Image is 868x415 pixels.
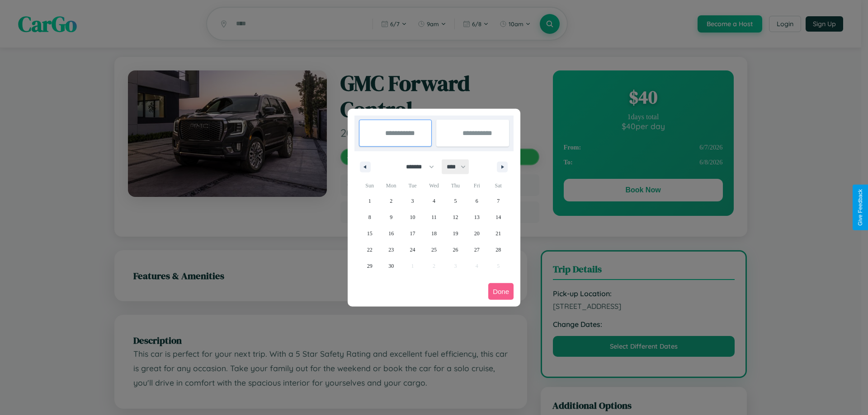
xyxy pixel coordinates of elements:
button: 20 [466,225,487,242]
button: 5 [445,193,466,209]
button: 1 [359,193,380,209]
button: 22 [359,242,380,258]
span: 10 [410,209,415,225]
span: Wed [423,178,444,193]
button: 30 [380,258,401,274]
span: 13 [474,209,480,225]
button: 9 [380,209,401,225]
button: 29 [359,258,380,274]
span: 11 [431,209,437,225]
button: 13 [466,209,487,225]
span: 1 [368,193,371,209]
span: 20 [474,225,480,242]
button: 8 [359,209,380,225]
span: Sat [488,178,509,193]
span: 5 [454,193,457,209]
span: 26 [453,242,458,258]
button: 10 [402,209,423,225]
span: 30 [388,258,394,274]
div: Give Feedback [857,189,863,226]
span: 8 [368,209,371,225]
span: 27 [474,242,480,258]
button: 26 [445,242,466,258]
button: Done [488,283,514,300]
span: 19 [453,225,458,242]
span: 23 [388,242,394,258]
button: 18 [423,225,444,242]
span: 14 [495,209,501,225]
span: Mon [380,178,401,193]
button: 17 [402,225,423,242]
span: 7 [497,193,500,209]
button: 28 [488,242,509,258]
button: 25 [423,242,444,258]
button: 3 [402,193,423,209]
button: 7 [488,193,509,209]
span: 25 [431,242,437,258]
button: 23 [380,242,401,258]
button: 11 [423,209,444,225]
button: 4 [423,193,444,209]
button: 16 [380,225,401,242]
span: 28 [495,242,501,258]
span: 9 [390,209,392,225]
span: 29 [367,258,373,274]
span: 4 [433,193,435,209]
button: 14 [488,209,509,225]
button: 6 [466,193,487,209]
span: 6 [476,193,478,209]
span: Thu [445,178,466,193]
span: 3 [411,193,414,209]
span: Fri [466,178,487,193]
button: 12 [445,209,466,225]
span: Tue [402,178,423,193]
span: 22 [367,242,373,258]
span: 18 [431,225,437,242]
button: 27 [466,242,487,258]
span: 21 [495,225,501,242]
button: 2 [380,193,401,209]
span: Sun [359,178,380,193]
button: 19 [445,225,466,242]
span: 12 [453,209,458,225]
button: 24 [402,242,423,258]
span: 2 [390,193,392,209]
button: 15 [359,225,380,242]
span: 24 [410,242,415,258]
span: 16 [388,225,394,242]
button: 21 [488,225,509,242]
span: 15 [367,225,373,242]
span: 17 [410,225,415,242]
